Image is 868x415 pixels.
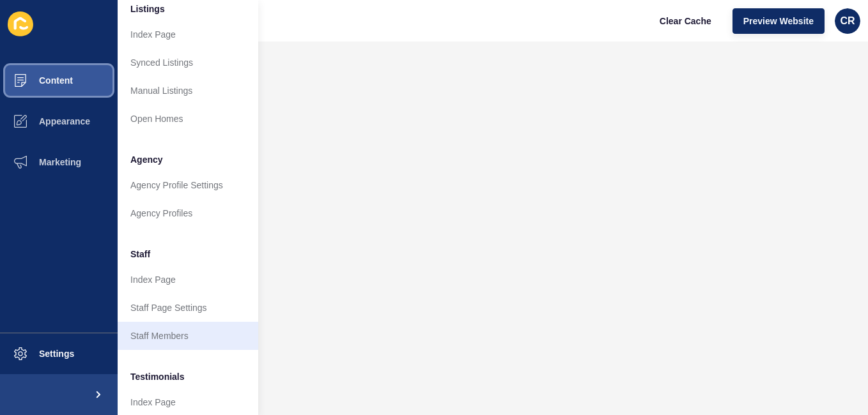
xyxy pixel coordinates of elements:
[840,15,855,27] span: CR
[118,49,258,77] a: Synced Listings
[118,199,258,227] a: Agency Profiles
[118,322,258,350] a: Staff Members
[118,171,258,199] a: Agency Profile Settings
[660,15,711,27] span: Clear Cache
[130,370,185,383] span: Testimonials
[130,3,165,15] span: Listings
[130,248,150,260] span: Staff
[118,294,258,322] a: Staff Page Settings
[118,77,258,105] a: Manual Listings
[118,20,258,49] a: Index Page
[732,8,825,34] button: Preview Website
[118,105,258,133] a: Open Homes
[118,266,258,294] a: Index Page
[130,153,163,166] span: Agency
[743,15,814,27] span: Preview Website
[649,8,722,34] button: Clear Cache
